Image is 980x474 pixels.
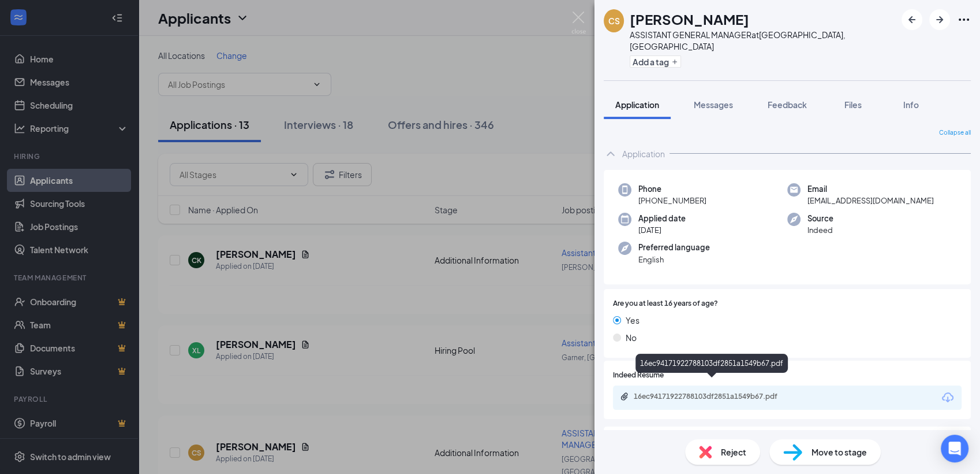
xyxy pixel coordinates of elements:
span: [PHONE_NUMBER] [638,195,706,206]
span: No [626,331,637,344]
span: Indeed Resume [613,370,664,381]
svg: Ellipses [957,13,971,27]
div: ASSISTANT GENERAL MANAGER at [GEOGRAPHIC_DATA], [GEOGRAPHIC_DATA] [630,29,896,52]
div: Application [622,148,665,160]
button: PlusAdd a tag [630,55,681,68]
span: Yes [626,314,639,327]
button: ArrowLeftNew [902,9,922,30]
div: 16ec94171922788103df2851a1549b67.pdf [634,392,795,401]
a: Paperclip16ec94171922788103df2851a1549b67.pdf [620,392,807,403]
span: [EMAIL_ADDRESS][DOMAIN_NAME] [807,195,934,206]
div: Open Intercom Messenger [941,435,968,462]
span: Info [903,99,919,110]
span: Reject [721,446,746,458]
span: Feedback [768,99,807,110]
div: CS [608,15,620,27]
svg: ArrowLeftNew [905,13,919,27]
button: ArrowRight [929,9,950,30]
span: Indeed [807,224,833,236]
span: Phone [638,183,706,195]
span: Applied date [638,213,686,224]
span: English [638,254,710,265]
h1: [PERSON_NAME] [630,9,749,29]
svg: Plus [671,58,678,65]
span: Email [807,183,934,195]
span: Collapse all [939,128,971,138]
svg: Download [941,391,955,405]
svg: ArrowRight [933,13,947,27]
span: Messages [694,99,733,110]
span: Move to stage [811,446,867,458]
span: Application [615,99,659,110]
svg: ChevronUp [604,147,618,161]
span: Source [807,213,833,224]
svg: Paperclip [620,392,629,401]
div: 16ec94171922788103df2851a1549b67.pdf [635,354,788,373]
span: Preferred language [638,242,710,253]
span: [DATE] [638,224,686,236]
span: Files [844,99,862,110]
span: Are you at least 16 years of age? [613,298,718,309]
